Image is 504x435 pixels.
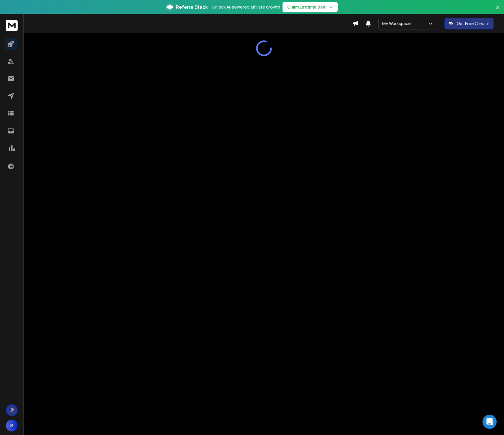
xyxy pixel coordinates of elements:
[176,4,208,11] span: ReferralStack
[212,4,280,10] p: Unlock AI-powered affiliate growth
[457,21,490,27] p: Get Free Credits
[494,4,502,18] button: Close banner
[6,420,18,431] button: B
[283,2,338,12] button: Claim Lifetime Deal→
[482,415,497,429] div: Open Intercom Messenger
[329,4,333,10] span: →
[382,21,413,27] p: My Workspace
[444,18,494,29] button: Get Free Credits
